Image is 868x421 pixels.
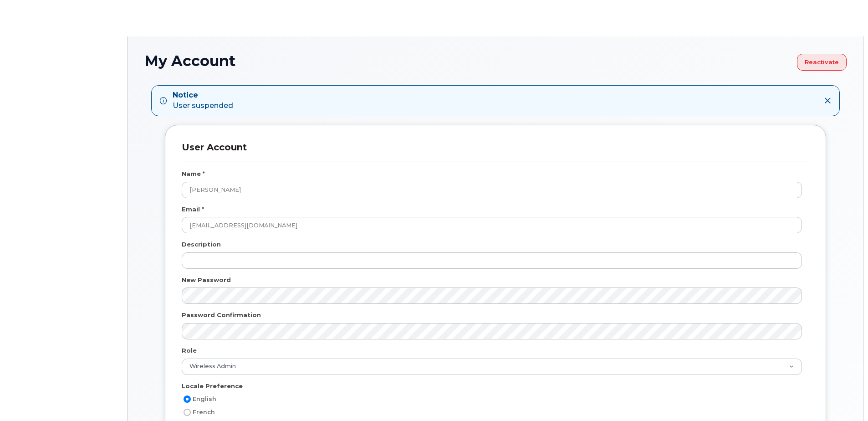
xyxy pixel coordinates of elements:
span: English [193,395,216,402]
span: French [193,409,215,416]
label: New Password [182,276,231,284]
input: French [184,409,191,416]
h3: User Account [182,142,809,161]
label: Email * [182,205,204,214]
button: Reactivate [797,54,847,71]
input: English [184,395,191,403]
label: Name * [182,169,205,178]
h1: My Account [144,53,847,71]
div: User suspended [173,90,233,111]
label: Role [182,346,197,355]
label: Locale Preference [182,382,243,390]
label: Password Confirmation [182,311,261,319]
strong: Notice [173,90,233,101]
label: Description [182,240,221,249]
